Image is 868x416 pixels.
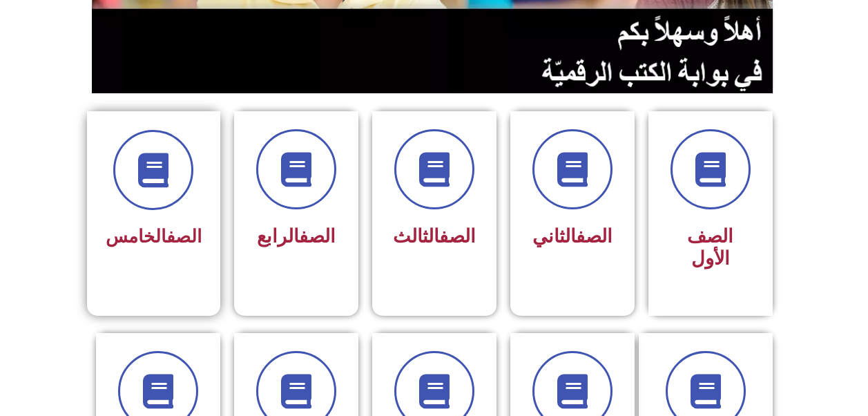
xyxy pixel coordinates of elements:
span: الثالث [393,225,476,247]
a: الصف [439,225,476,247]
span: الثاني [532,225,613,247]
a: الصف [166,226,202,247]
a: الصف [576,225,613,247]
a: الصف [299,225,336,247]
span: الخامس [106,226,202,247]
span: الرابع [257,225,336,247]
span: الصف الأول [687,225,733,270]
